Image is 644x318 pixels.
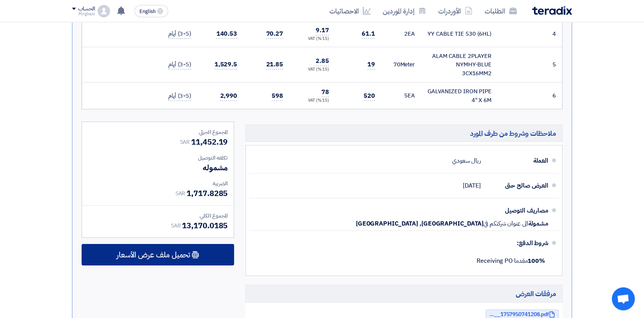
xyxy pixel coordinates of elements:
td: Meter [381,47,421,82]
div: ريال سعودي [452,153,481,168]
span: 70 [393,60,400,69]
div: المجموع الكلي [88,212,228,220]
span: (3-5) أيام [168,91,191,101]
img: profile_test.png [98,5,110,17]
span: 140.53 [216,29,237,39]
span: 2.85 [316,56,329,66]
button: English [134,5,168,17]
a: الأوردرات [432,2,478,20]
img: Teradix logo [532,6,572,15]
span: 21.85 [266,60,283,69]
span: 598 [272,91,283,101]
div: العملة [487,152,548,170]
span: [DATE] [463,182,481,189]
span: (3-5) أيام [168,60,191,69]
span: 1,529.5 [215,60,237,69]
td: 5 [550,47,562,82]
span: 70.27 [266,29,283,39]
span: مشموله [203,162,228,173]
span: SAR [171,222,181,230]
div: GALVANIZED IRON PIPE 4" X 6M [427,87,492,104]
td: 4 [550,21,562,47]
div: الحساب [78,6,95,12]
h5: ملاحظات وشروط من طرف المورد [246,125,562,142]
div: Open chat [612,287,635,310]
span: 11,452.19 [191,136,228,148]
span: 19 [367,60,375,69]
span: 61.1 [362,29,375,39]
span: 2,990 [220,91,237,101]
a: إدارة الموردين [377,2,432,20]
div: YY CABLE TIE 530 (6HL) [427,30,492,38]
span: مقدما Receiving PO [477,256,545,265]
span: 520 [364,91,375,101]
span: 9.17 [316,26,329,35]
div: شروط الدفع: [261,234,548,252]
strong: 100% [528,256,545,265]
div: تكلفه التوصيل [88,154,228,162]
div: Mirghani [72,12,95,16]
a: الاحصائيات [323,2,377,20]
div: العرض صالح حتى [487,176,548,195]
span: 78 [321,87,329,97]
div: (15 %) VAT [295,66,329,73]
span: مشمولة [528,220,548,227]
span: تحميل ملف عرض الأسعار [116,251,190,258]
span: SAR [175,189,185,198]
td: EA [381,21,421,47]
div: (15 %) VAT [295,97,329,104]
td: EA [381,82,421,109]
span: 13,170.0185 [182,220,228,231]
a: الطلبات [478,2,523,20]
div: المجموع الجزئي [88,128,228,136]
div: (15 %) VAT [295,36,329,42]
span: 2 [404,30,408,38]
span: [GEOGRAPHIC_DATA], [GEOGRAPHIC_DATA] [356,220,483,227]
h5: مرفقات العرض [246,285,562,302]
span: (3-5) أيام [168,29,191,39]
span: SAR [180,138,190,146]
div: مصاريف التوصيل [487,201,548,220]
span: 1,717.8285 [187,188,228,199]
span: الى عنوان شركتكم في [483,220,528,227]
td: 6 [550,82,562,109]
div: ALAM CABLE 2PLAYER NYMHY-BLUE 3CX16MM2 [427,52,492,78]
span: 5 [404,91,408,100]
span: English [139,9,156,14]
span: Quotation__1757950741208.pdf [488,311,549,317]
div: الضريبة [88,180,228,188]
